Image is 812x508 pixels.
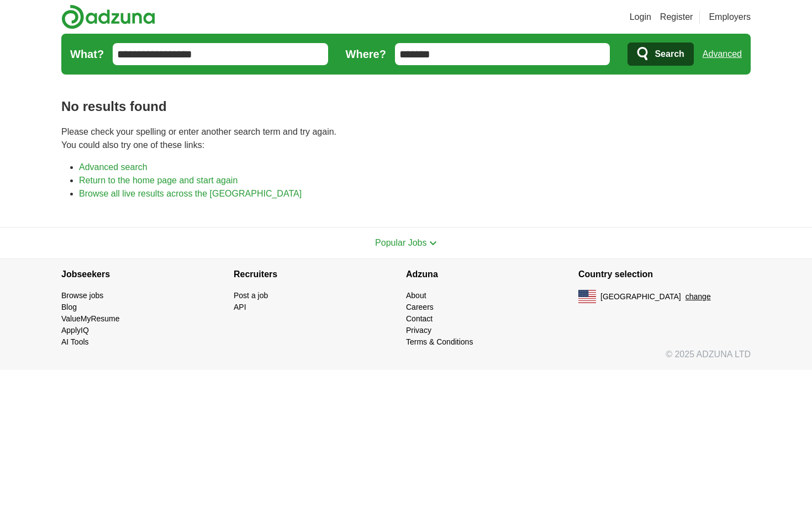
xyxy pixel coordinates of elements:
a: Return to the home page and start again [79,176,238,185]
a: Browse jobs [61,291,103,300]
span: [GEOGRAPHIC_DATA] [600,291,681,303]
button: change [686,291,711,303]
a: Advanced [703,43,742,65]
a: Terms & Conditions [406,337,473,346]
label: Where? [346,46,386,62]
h1: No results found [61,97,751,117]
button: Search [628,43,693,66]
a: Register [660,10,693,24]
a: ValueMyResume [61,314,120,323]
a: Careers [406,303,434,311]
a: Blog [61,303,77,311]
a: Browse all live results across the [GEOGRAPHIC_DATA] [79,189,302,198]
div: © 2025 ADZUNA LTD [52,348,760,370]
a: Employers [709,10,751,24]
a: Advanced search [79,162,147,172]
a: ApplyIQ [61,326,89,335]
a: Privacy [406,326,431,335]
label: What? [70,46,104,62]
a: API [234,303,246,311]
a: Login [630,10,651,24]
p: Please check your spelling or enter another search term and try again. You could also try one of ... [61,125,751,152]
img: Adzuna logo [61,4,155,29]
img: toggle icon [429,241,437,246]
a: About [406,291,426,300]
span: Search [655,43,684,65]
a: Contact [406,314,433,323]
span: Popular Jobs [375,238,426,247]
h4: Country selection [578,259,751,290]
img: US flag [578,290,596,303]
a: Post a job [234,291,268,300]
a: AI Tools [61,337,89,346]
